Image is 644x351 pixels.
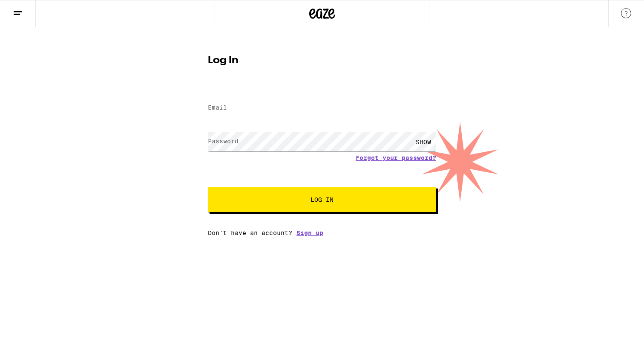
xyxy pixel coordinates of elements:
[208,55,436,66] h1: Log In
[208,138,239,145] label: Password
[208,187,436,212] button: Log In
[208,104,227,111] label: Email
[208,99,436,118] input: Email
[411,132,436,151] div: SHOW
[296,229,323,236] a: Sign up
[208,229,436,236] div: Don't have an account?
[356,154,436,161] a: Forgot your password?
[310,197,333,203] span: Log In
